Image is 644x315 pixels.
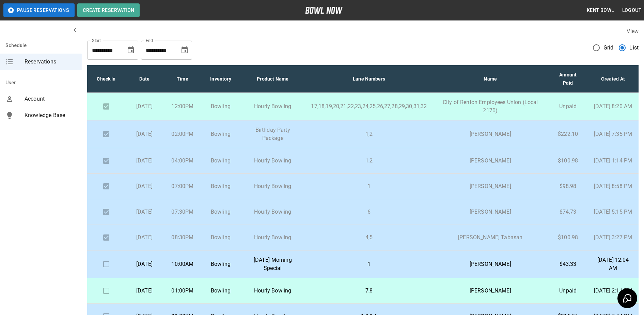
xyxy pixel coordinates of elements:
p: Unpaid [554,102,582,111]
th: Inventory [202,65,240,93]
p: $100.98 [554,157,582,165]
th: Lane Numbers [305,65,432,93]
th: Check In [87,65,125,93]
p: [DATE] 3:27 PM [593,233,633,242]
p: 02:00PM [169,130,196,138]
p: [DATE] [131,287,158,295]
p: [DATE] 8:58 PM [593,182,633,190]
p: Bowling [207,260,234,268]
p: [DATE] [131,182,158,190]
p: 1,2 [311,130,427,138]
p: [DATE] 1:14 PM [593,157,633,165]
p: [PERSON_NAME] Tabasan [438,233,543,242]
p: [DATE] [131,130,158,138]
p: [PERSON_NAME] [438,208,543,216]
button: Logout [619,4,644,17]
p: [DATE] [131,157,158,165]
p: [PERSON_NAME] [438,287,543,295]
p: [DATE] 12:04 AM [593,256,633,272]
button: Create Reservation [77,3,140,17]
p: Birthday Party Package [245,126,300,142]
button: Pause Reservations [3,3,75,17]
th: Product Name [240,65,305,93]
p: [DATE] [131,208,158,216]
p: Hourly Bowling [245,208,300,216]
p: 6 [311,208,427,216]
p: 4,5 [311,233,427,242]
p: Unpaid [554,287,582,295]
p: [DATE] 5:15 PM [593,208,633,216]
p: 1 [311,182,427,190]
p: Hourly Bowling [245,287,300,295]
button: Kent Bowl [584,4,617,17]
p: $98.98 [554,182,582,190]
p: [PERSON_NAME] [438,157,543,165]
p: Bowling [207,233,234,242]
th: Name [433,65,548,93]
span: Knowledge Base [25,111,76,119]
img: logo [305,7,343,14]
p: Bowling [207,208,234,216]
p: [PERSON_NAME] [438,182,543,190]
span: List [629,44,639,52]
th: Time [163,65,202,93]
p: [DATE] [131,260,158,268]
p: 7,8 [311,287,427,295]
p: 07:00PM [169,182,196,190]
p: [DATE] 7:35 PM [593,130,633,138]
p: [DATE] Morning Special [245,256,300,272]
label: View [627,28,639,34]
p: Hourly Bowling [245,157,300,165]
p: $74.73 [554,208,582,216]
p: Bowling [207,287,234,295]
p: 08:30PM [169,233,196,242]
p: [PERSON_NAME] [438,260,543,268]
p: [PERSON_NAME] [438,130,543,138]
p: [DATE] 2:11 PM [593,287,633,295]
th: Created At [587,65,639,93]
p: Hourly Bowling [245,182,300,190]
p: 01:00PM [169,287,196,295]
th: Date [125,65,163,93]
p: Bowling [207,102,234,111]
p: 1,2 [311,157,427,165]
p: Hourly Bowling [245,233,300,242]
button: Choose date, selected date is Sep 20, 2025 [124,43,138,57]
p: Bowling [207,157,234,165]
p: $43.33 [554,260,582,268]
th: Amount Paid [548,65,587,93]
span: Reservations [25,58,76,66]
p: 12:00PM [169,102,196,111]
button: Choose date, selected date is Oct 20, 2025 [178,43,191,57]
p: 1 [311,260,427,268]
p: City of Renton Employees Union (Local 2170) [438,98,543,115]
p: [DATE] [131,102,158,111]
span: Account [25,95,76,103]
p: 07:30PM [169,208,196,216]
p: $222.10 [554,130,582,138]
p: [DATE] 8:20 AM [593,102,633,111]
p: Bowling [207,182,234,190]
p: 10:00AM [169,260,196,268]
p: [DATE] [131,233,158,242]
p: $100.98 [554,233,582,242]
p: 04:00PM [169,157,196,165]
span: Grid [603,44,614,52]
p: Bowling [207,130,234,138]
p: 17,18,19,20,21,22,23,24,25,26,27,28,29,30,31,32 [311,102,427,111]
p: Hourly Bowling [245,102,300,111]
